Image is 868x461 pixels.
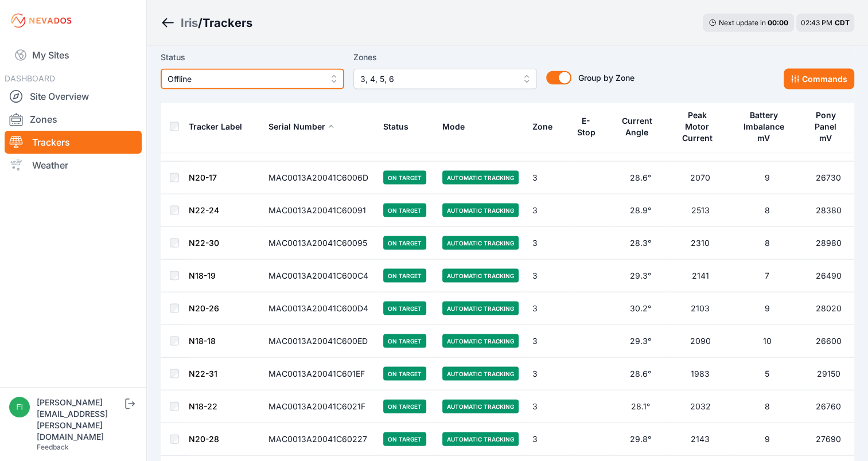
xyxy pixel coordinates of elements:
[262,325,376,358] td: MAC0013A20041C600ED
[612,162,670,194] td: 28.6°
[442,121,465,132] div: Mode
[442,432,519,446] span: Automatic Tracking
[262,194,376,227] td: MAC0013A20041C60091
[532,121,552,132] div: Zone
[578,73,635,83] span: Group by Zone
[809,110,841,144] div: Pony Panel mV
[442,302,519,315] span: Automatic Tracking
[442,367,519,381] span: Automatic Tracking
[809,101,847,152] button: Pony Panel mV
[526,390,569,423] td: 3
[803,162,854,194] td: 26730
[5,108,142,131] a: Zones
[731,325,803,358] td: 10
[189,434,219,444] a: N20-28
[442,400,519,413] span: Automatic Tracking
[803,227,854,260] td: 28980
[383,367,426,381] span: On Target
[442,171,519,185] span: Automatic Tracking
[526,227,569,260] td: 3
[189,173,217,182] a: N20-17
[768,18,788,28] div: 00 : 00
[532,113,562,140] button: Zone
[618,107,663,146] button: Current Angle
[442,113,474,140] button: Mode
[5,41,142,69] a: My Sites
[738,110,789,144] div: Battery Imbalance mV
[383,204,426,217] span: On Target
[161,50,344,64] label: Status
[526,194,569,227] td: 3
[189,238,219,248] a: N22-30
[9,397,30,417] img: fidel.lopez@prim.com
[612,260,670,292] td: 29.3°
[803,194,854,227] td: 28380
[9,11,73,30] img: Nevados
[262,162,376,194] td: MAC0013A20041C6006D
[612,325,670,358] td: 29.3°
[5,85,142,108] a: Site Overview
[262,423,376,456] td: MAC0013A20041C60227
[612,390,670,423] td: 28.1°
[784,69,854,89] button: Commands
[612,227,670,260] td: 28.3°
[801,18,832,27] span: 02:43 PM
[353,69,537,89] button: 3, 4, 5, 6
[383,400,426,413] span: On Target
[526,358,569,390] td: 3
[670,423,731,456] td: 2143
[189,369,217,378] a: N22-31
[803,325,854,358] td: 26600
[670,292,731,325] td: 2103
[37,397,123,443] div: [PERSON_NAME][EMAIL_ADDRESS][PERSON_NAME][DOMAIN_NAME]
[181,15,198,31] a: Iris
[670,358,731,390] td: 1983
[731,260,803,292] td: 7
[189,205,219,215] a: N22-24
[262,390,376,423] td: MAC0013A20041C6021F
[526,260,569,292] td: 3
[526,162,569,194] td: 3
[262,260,376,292] td: MAC0013A20041C600C4
[189,303,219,313] a: N20-26
[442,236,519,250] span: Automatic Tracking
[383,171,426,185] span: On Target
[189,271,216,280] a: N18-19
[670,390,731,423] td: 2032
[719,18,766,27] span: Next update in
[383,432,426,446] span: On Target
[383,334,426,348] span: On Target
[189,121,242,132] div: Tracker Label
[353,50,537,64] label: Zones
[803,260,854,292] td: 26490
[268,113,334,140] button: Serial Number
[5,131,142,154] a: Trackers
[670,260,731,292] td: 2141
[835,18,850,27] span: CDT
[189,401,217,411] a: N18-22
[360,72,514,86] span: 3, 4, 5, 6
[670,325,731,358] td: 2090
[526,292,569,325] td: 3
[731,292,803,325] td: 9
[5,154,142,177] a: Weather
[383,269,426,283] span: On Target
[618,115,656,138] div: Current Angle
[5,73,55,83] span: DASHBOARD
[161,69,344,89] button: Offline
[189,336,216,346] a: N18-18
[262,358,376,390] td: MAC0013A20041C601EF
[189,113,251,140] button: Tracker Label
[670,162,731,194] td: 2070
[526,325,569,358] td: 3
[37,443,69,451] a: Feedback
[612,358,670,390] td: 28.6°
[268,121,325,132] div: Serial Number
[803,390,854,423] td: 26760
[731,162,803,194] td: 9
[676,110,718,144] div: Peak Motor Current
[203,15,252,31] h3: Trackers
[676,101,725,152] button: Peak Motor Current
[612,194,670,227] td: 28.9°
[803,423,854,456] td: 27690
